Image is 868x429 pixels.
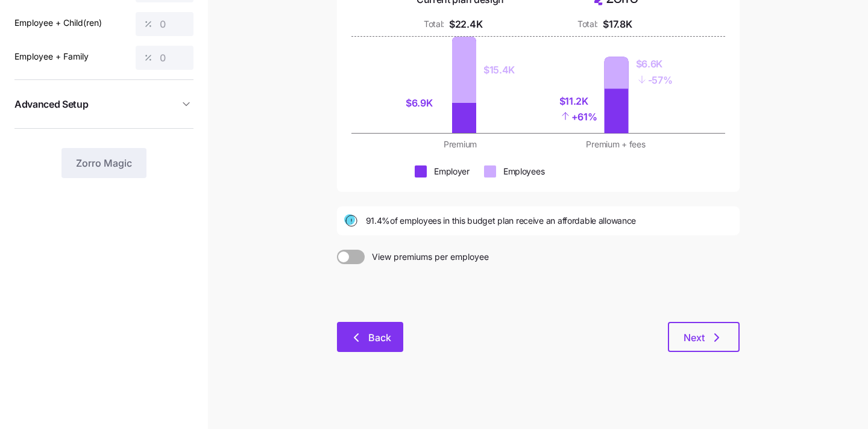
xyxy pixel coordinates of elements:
button: Zorro Magic [61,148,146,178]
div: $11.2K [559,94,597,109]
span: Advanced Setup [14,97,89,112]
div: $22.4K [449,17,482,32]
button: Back [337,322,403,352]
div: Employer [434,165,470,177]
span: 91.4% of employees in this budget plan receive an affordable allowance [366,215,637,227]
span: Back [368,330,391,345]
div: $6.6K [636,57,673,72]
span: Zorro Magic [76,156,132,170]
div: $6.9K [406,96,445,111]
label: Employee + Child(ren) [14,16,102,29]
div: + 61% [559,108,597,125]
button: Next [668,322,740,352]
button: Advanced Setup [14,90,193,119]
span: View premiums per employee [365,250,489,264]
div: - 57% [636,72,673,88]
div: Total: [424,18,444,30]
div: Premium + fees [546,138,687,150]
div: $15.4K [483,63,515,78]
div: Employees [503,165,544,177]
div: Premium [390,138,531,150]
label: Employee + Family [14,50,89,63]
div: Total: [577,18,598,30]
span: Next [684,330,705,345]
div: $17.8K [603,17,632,32]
